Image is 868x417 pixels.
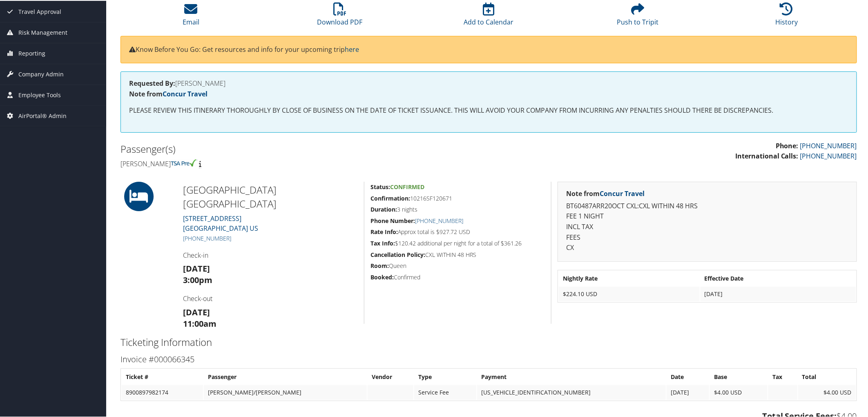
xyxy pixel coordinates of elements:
[129,78,175,87] strong: Requested By:
[370,182,390,190] strong: Status:
[370,205,545,213] h5: 3 nights
[370,216,415,224] strong: Phone Number:
[317,6,362,26] a: Download PDF
[415,216,463,224] a: [PHONE_NUMBER]
[566,200,848,252] p: BT60487ARR20OCT CXL:CXL WITHIN 48 HRS FEE 1 NIGHT INCL TAX FEES CX
[129,79,848,86] h4: [PERSON_NAME]
[667,369,709,384] th: Date
[370,272,545,281] h5: Confirmed
[370,227,398,235] strong: Rate Info:
[464,6,513,26] a: Add to Calendar
[18,1,61,21] span: Travel Approval
[701,270,856,285] th: Effective Date
[701,286,856,301] td: [DATE]
[183,213,258,232] a: [STREET_ADDRESS][GEOGRAPHIC_DATA] US
[183,293,358,302] h4: Check-out
[477,369,666,384] th: Payment
[129,89,208,98] strong: Note from
[775,6,798,26] a: History
[477,384,666,399] td: [US_VEHICLE_IDENTIFICATION_NUMBER]
[129,105,848,115] p: PLEASE REVIEW THIS ITINERARY THOROUGHLY BY CLOSE OF BUSINESS ON THE DATE OF TICKET ISSUANCE. THIS...
[370,261,545,269] h5: Queen
[370,250,425,258] strong: Cancellation Policy:
[122,369,203,384] th: Ticket #
[183,182,358,210] h2: [GEOGRAPHIC_DATA] [GEOGRAPHIC_DATA]
[559,286,699,301] td: $224.10 USD
[370,261,389,269] strong: Room:
[368,369,413,384] th: Vendor
[183,6,199,26] a: Email
[120,158,483,167] h4: [PERSON_NAME]
[18,42,45,63] span: Reporting
[183,306,210,317] strong: [DATE]
[122,384,203,399] td: 8900897982174
[370,239,545,247] h5: $120.42 additional per night for a total of $361.26
[18,105,67,125] span: AirPortal® Admin
[183,250,358,259] h4: Check-in
[600,188,645,197] a: Concur Travel
[18,22,67,42] span: Risk Management
[710,384,768,399] td: $4.00 USD
[18,84,61,105] span: Employee Tools
[171,158,197,166] img: tsa-precheck.png
[390,182,424,190] span: Confirmed
[776,140,799,149] strong: Phone:
[204,369,367,384] th: Passenger
[414,384,476,399] td: Service Fee
[183,262,210,273] strong: [DATE]
[414,369,476,384] th: Type
[667,384,709,399] td: [DATE]
[798,384,856,399] td: $4.00 USD
[617,6,658,26] a: Push to Tripit
[559,270,699,285] th: Nightly Rate
[798,369,856,384] th: Total
[183,317,216,328] strong: 11:00am
[163,89,208,98] a: Concur Travel
[370,227,545,235] h5: Approx total is $927.72 USD
[800,140,857,149] a: [PHONE_NUMBER]
[370,205,397,212] strong: Duration:
[120,334,857,348] h2: Ticketing Information
[370,194,545,202] h5: 10216SF120671
[768,369,797,384] th: Tax
[183,274,212,285] strong: 3:00pm
[370,272,394,280] strong: Booked:
[120,141,483,155] h2: Passenger(s)
[129,44,848,54] p: Know Before You Go: Get resources and info for your upcoming trip
[183,234,231,241] a: [PHONE_NUMBER]
[370,250,545,258] h5: CXL WITHIN 48 HRS
[566,188,645,197] strong: Note from
[370,239,395,246] strong: Tax Info:
[18,63,64,84] span: Company Admin
[204,384,367,399] td: [PERSON_NAME]/[PERSON_NAME]
[120,353,857,364] h3: Invoice #000066345
[370,194,410,201] strong: Confirmation:
[800,151,857,160] a: [PHONE_NUMBER]
[710,369,768,384] th: Base
[735,151,799,160] strong: International Calls:
[345,44,359,53] a: here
